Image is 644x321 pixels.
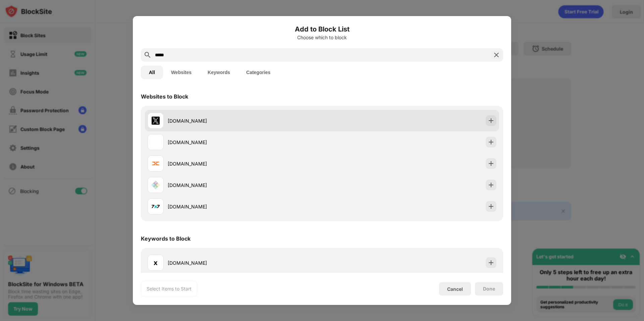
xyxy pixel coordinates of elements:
[238,66,278,79] button: Categories
[447,286,463,292] div: Cancel
[168,117,322,124] div: [DOMAIN_NAME]
[152,181,160,189] img: favicons
[483,286,495,292] div: Done
[168,259,322,266] div: [DOMAIN_NAME]
[141,235,191,242] div: Keywords to Block
[154,258,158,268] div: x
[141,66,163,79] button: All
[200,66,238,79] button: Keywords
[152,159,160,168] img: favicons
[144,51,152,59] img: search.svg
[141,24,503,34] h6: Add to Block List
[152,117,160,125] img: favicons
[141,35,503,40] div: Choose which to block
[168,160,322,167] div: [DOMAIN_NAME]
[168,182,322,189] div: [DOMAIN_NAME]
[152,138,160,146] img: favicons
[168,203,322,210] div: [DOMAIN_NAME]
[147,285,192,292] div: Select Items to Start
[152,202,160,210] img: favicons
[163,66,200,79] button: Websites
[168,139,322,146] div: [DOMAIN_NAME]
[141,93,188,100] div: Websites to Block
[492,51,500,59] img: search-close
